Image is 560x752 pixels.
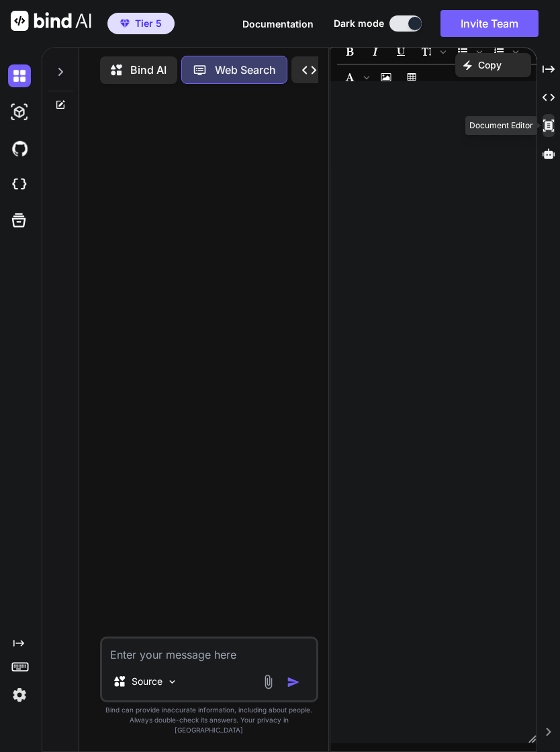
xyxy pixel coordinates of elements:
[478,58,502,72] p: Copy
[374,66,398,89] span: Insert Image
[8,173,31,196] img: cloudideIcon
[8,64,31,87] img: darkChat
[8,101,31,124] img: darkAi-studio
[135,17,162,30] span: Tier 5
[8,684,31,706] img: settings
[100,705,318,735] p: Bind can provide inaccurate information, including about people. Always double-check its answers....
[132,675,162,688] p: Source
[487,40,522,63] span: Insert Ordered List
[130,62,167,78] p: Bind AI
[242,18,314,30] span: Documentation
[400,66,424,89] span: Insert table
[363,40,387,63] span: Italic
[167,676,178,688] img: Pick Models
[261,674,276,690] img: attachment
[334,17,384,30] span: Dark mode
[107,13,175,34] button: premiumTier 5
[465,116,537,135] div: Document Editor
[242,17,314,31] button: Documentation
[389,40,413,63] span: Underline
[338,40,362,63] span: Bold
[338,66,373,89] span: Font family
[440,10,539,37] button: Invite Team
[287,675,300,689] img: icon
[215,62,276,78] p: Web Search
[8,137,31,160] img: githubDark
[120,19,130,28] img: premium
[11,11,91,31] img: Bind AI
[451,40,485,63] span: Insert Unordered List
[414,40,449,63] span: Font size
